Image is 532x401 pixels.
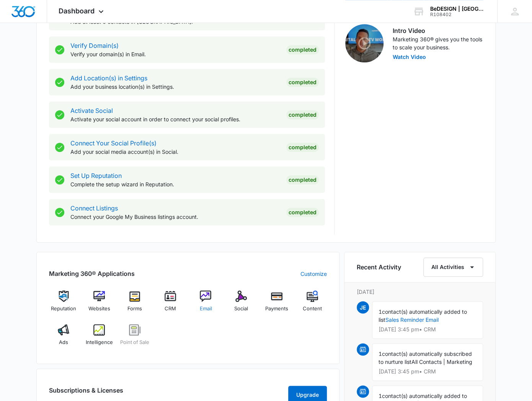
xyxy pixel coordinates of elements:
[297,290,327,318] a: Content
[59,339,68,346] span: Ads
[411,359,472,365] span: All Contacts | Marketing
[393,54,426,60] button: Watch Video
[379,327,477,332] p: [DATE] 3:45 pm • CRM
[49,269,135,278] h2: Marketing 360® Applications
[262,290,292,318] a: Payments
[265,305,288,313] span: Payments
[70,42,119,49] a: Verify Domain(s)
[357,288,483,296] p: [DATE]
[423,258,483,277] button: All Activities
[85,324,114,352] a: Intelligence
[70,83,280,91] p: Add your business location(s) in Settings.
[70,50,280,58] p: Verify your domain(s) in Email.
[70,172,122,179] a: Set Up Reputation
[120,339,149,346] span: Point of Sale
[199,305,212,313] span: Email
[165,305,176,313] span: CRM
[70,148,280,156] p: Add your social media account(s) in Social.
[393,35,483,51] p: Marketing 360® gives you the tools to scale your business.
[286,110,319,119] div: Completed
[286,78,319,87] div: Completed
[70,204,118,212] a: Connect Listings
[85,290,114,318] a: Websites
[86,339,113,346] span: Intelligence
[379,369,477,374] p: [DATE] 3:45 pm • CRM
[127,305,142,313] span: Forms
[59,7,95,15] span: Dashboard
[393,26,483,35] h3: Intro Video
[286,208,319,217] div: Completed
[51,305,76,313] span: Reputation
[234,305,248,313] span: Social
[49,324,78,352] a: Ads
[357,301,369,313] span: JE
[379,308,467,323] span: contact(s) automatically added to list
[70,139,157,147] a: Connect Your Social Profile(s)
[227,290,256,318] a: Social
[49,386,123,401] h2: Subscriptions & Licenses
[430,6,486,12] div: account name
[70,74,147,82] a: Add Location(s) in Settings
[49,290,78,318] a: Reputation
[70,115,280,123] p: Activate your social account in order to connect your social profiles.
[379,350,382,357] span: 1
[385,316,439,323] a: Sales Reminder Email
[120,324,150,352] a: Point of Sale
[303,305,322,313] span: Content
[345,24,383,62] img: Intro Video
[70,107,113,114] a: Activate Social
[286,45,319,54] div: Completed
[357,262,401,272] h6: Recent Activity
[379,308,382,315] span: 1
[286,143,319,152] div: Completed
[88,305,110,313] span: Websites
[155,290,185,318] a: CRM
[300,270,327,278] a: Customize
[379,350,472,365] span: contact(s) automatically subscribed to nurture list
[286,175,319,184] div: Completed
[430,12,486,17] div: account id
[191,290,220,318] a: Email
[379,393,382,399] span: 1
[70,180,280,188] p: Complete the setup wizard in Reputation.
[120,290,150,318] a: Forms
[70,213,280,221] p: Connect your Google My Business listings account.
